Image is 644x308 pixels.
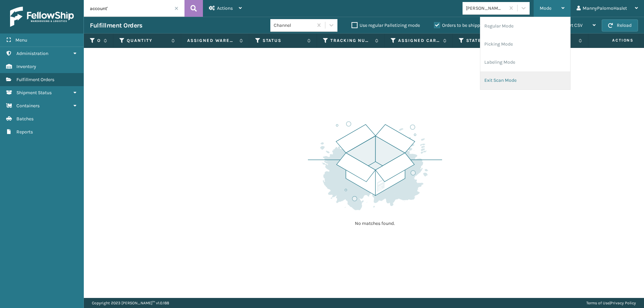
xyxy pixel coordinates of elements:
[16,129,33,135] span: Reports
[466,38,507,44] label: State
[480,35,570,53] li: Picking Mode
[217,5,233,11] span: Actions
[540,5,551,11] span: Mode
[92,298,169,308] p: Copyright 2023 [PERSON_NAME]™ v 1.0.188
[586,301,609,305] a: Terms of Use
[90,21,142,29] h3: Fulfillment Orders
[480,71,570,89] li: Exit Scan Mode
[610,301,636,305] a: Privacy Policy
[16,51,48,56] span: Administration
[352,22,420,28] label: Use regular Palletizing mode
[330,38,372,44] label: Tracking Number
[15,37,27,43] span: Menu
[466,5,506,12] div: [PERSON_NAME] Brands
[263,38,304,44] label: Status
[16,116,34,122] span: Batches
[602,19,638,32] button: Reload
[16,64,36,69] span: Inventory
[480,53,570,71] li: Labeling Mode
[559,22,583,28] span: Export CSV
[10,7,74,27] img: logo
[590,35,638,46] span: Actions
[398,38,439,44] label: Assigned Carrier Service
[16,77,54,82] span: Fulfillment Orders
[434,22,499,28] label: Orders to be shipped [DATE]
[127,38,168,44] label: Quantity
[187,38,236,44] label: Assigned Warehouse
[16,90,52,96] span: Shipment Status
[97,38,100,44] label: Order Number
[274,22,314,29] div: Channel
[16,103,40,109] span: Containers
[480,17,570,35] li: Regular Mode
[586,298,636,308] div: |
